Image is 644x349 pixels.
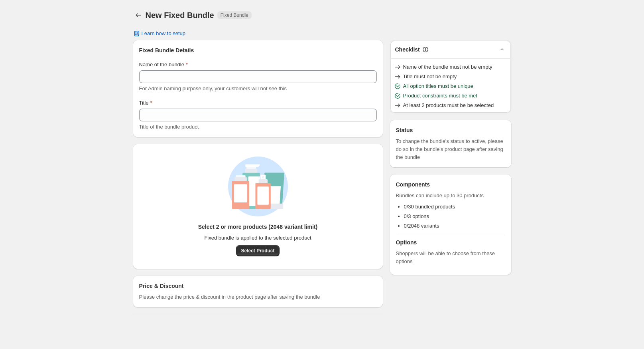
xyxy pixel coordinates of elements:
[221,12,248,18] span: Fixed Bundle
[396,137,505,161] span: To change the bundle's status to active, please do so in the bundle's product page after saving t...
[395,46,420,54] h3: Checklist
[236,245,279,256] button: Select Product
[142,30,186,37] span: Learn how to setup
[403,101,494,109] span: At least 2 products must be be selected
[139,282,184,290] h3: Price & Discount
[396,238,505,246] h3: Options
[396,192,505,200] span: Bundles can include up to 30 products
[139,46,377,54] h3: Fixed Bundle Details
[403,63,492,71] span: Name of the bundle must not be empty
[396,180,430,188] h3: Components
[139,61,188,69] label: Name of the bundle
[139,85,287,91] span: For Admin naming purpose only, your customers will not see this
[403,82,473,90] span: All option titles must be unique
[403,92,477,100] span: Product constraints must be met
[396,250,505,266] span: Shoppers will be able to choose from these options
[404,223,439,229] span: 0/2048 variants
[241,248,274,254] span: Select Product
[404,204,455,210] span: 0/30 bundled products
[133,10,144,21] button: Back
[396,126,505,134] h3: Status
[204,234,311,242] span: Fixed bundle is applied to the selected product
[139,124,199,130] span: Title of the bundle product
[146,10,214,20] h1: New Fixed Bundle
[139,293,320,301] span: Please change the price & discount in the product page after saving the bundle
[404,213,429,219] span: 0/3 options
[198,223,318,231] h3: Select 2 or more products (2048 variant limit)
[128,28,191,39] button: Learn how to setup
[139,99,152,107] label: Title
[403,73,457,81] span: Title must not be empty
